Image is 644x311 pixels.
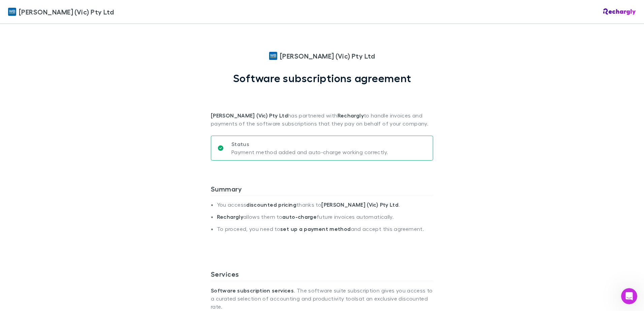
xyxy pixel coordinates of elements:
[603,8,636,15] img: Rechargly Logo
[231,148,388,156] p: Payment method added and auto-charge working correctly.
[211,270,433,281] h3: Services
[217,213,243,220] strong: Rechargly
[280,51,375,61] span: [PERSON_NAME] (Vic) Pty Ltd
[233,72,411,84] h1: Software subscriptions agreement
[280,226,351,232] strong: set up a payment method
[211,84,433,128] p: has partnered with to handle invoices and payments of the software subscriptions that they pay on...
[269,52,277,60] img: William Buck (Vic) Pty Ltd's Logo
[246,201,296,208] strong: discounted pricing
[217,226,433,238] li: To proceed, you need to and accept this agreement.
[337,112,364,119] strong: Rechargly
[211,287,294,294] strong: Software subscription services
[211,185,433,196] h3: Summary
[8,8,16,16] img: William Buck (Vic) Pty Ltd's Logo
[217,201,433,213] li: You access thanks to .
[231,140,388,148] p: Status
[282,213,317,220] strong: auto-charge
[211,112,288,119] strong: [PERSON_NAME] (Vic) Pty Ltd
[217,213,433,226] li: allows them to future invoices automatically.
[321,201,398,208] strong: [PERSON_NAME] (Vic) Pty Ltd
[19,7,114,17] span: [PERSON_NAME] (Vic) Pty Ltd
[621,288,637,304] iframe: Intercom live chat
